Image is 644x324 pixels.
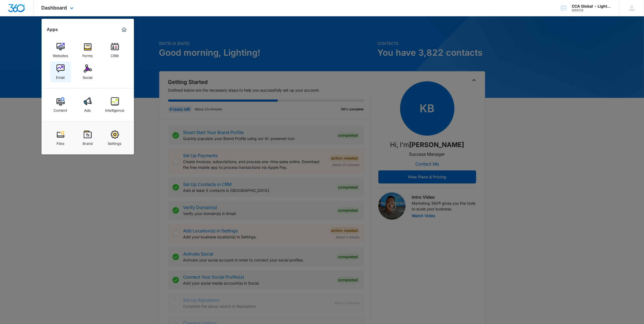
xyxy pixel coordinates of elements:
a: Intelligence [105,95,125,115]
a: Content [50,95,71,115]
a: Email [50,62,71,82]
a: Brand [77,128,98,148]
div: Brand [83,139,93,146]
div: Settings [108,139,122,146]
a: Settings [105,128,125,148]
div: Intelligence [105,105,124,113]
a: Forms [77,40,98,61]
a: Files [50,128,71,148]
div: Ads [84,105,91,113]
div: CRM [111,51,119,58]
a: Social [77,62,98,82]
h2: Apps [47,27,58,32]
div: Forms [83,51,93,58]
div: Social [83,73,93,80]
div: account name [572,4,611,8]
a: Marketing 360® Dashboard [120,25,128,34]
span: Dashboard [42,5,67,11]
div: Files [56,139,64,146]
a: Ads [77,95,98,115]
div: Content [54,105,67,113]
div: account id [572,8,611,12]
div: Websites [53,51,68,58]
a: CRM [105,40,125,61]
a: Websites [50,40,71,61]
div: Email [56,73,65,80]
